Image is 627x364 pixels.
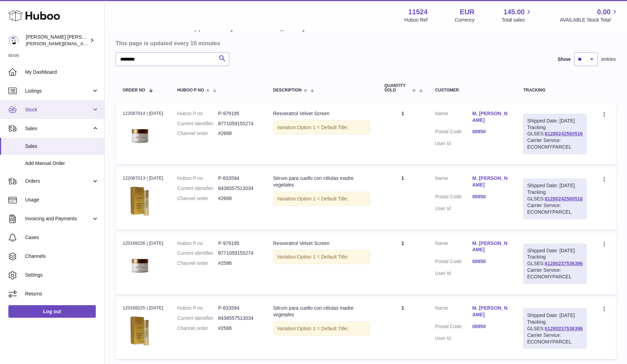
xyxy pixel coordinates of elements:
[177,315,218,322] dt: Current identifier
[218,260,259,267] dd: #2586
[545,261,583,266] a: 61280237536396
[435,323,472,332] dt: Postal Code
[377,103,428,165] td: 1
[558,56,571,63] label: Show
[545,326,583,331] a: 61280237536396
[273,240,370,247] div: Resveratrol Velvet Screen
[377,298,428,359] td: 1
[523,308,587,349] div: Tracking GLSES:
[218,110,259,117] dd: P-979195
[472,128,510,135] a: 08950
[123,314,157,348] img: Untitleddesign-18.png
[297,254,348,260] span: Option 1 = Default Title;
[472,240,510,253] a: M. [PERSON_NAME]
[404,17,428,23] div: Huboo Ref
[177,88,204,93] span: Huboo P no
[527,118,583,124] div: Shipped Date: [DATE]
[177,130,218,137] dt: Channel order
[435,193,472,202] dt: Postal Code
[273,88,302,93] span: Description
[25,160,99,167] span: Add Manual Order
[297,196,348,201] span: Option 1 = Default Title;
[545,131,583,136] a: 61280242560516
[435,88,509,93] div: Customer
[545,196,583,201] a: 61280242560516
[435,110,472,125] dt: Name
[460,7,474,17] strong: EUR
[435,205,472,212] dt: User Id
[123,88,145,93] span: Order No
[25,125,92,132] span: Sales
[8,305,96,318] a: Log out
[218,195,259,202] dd: #2668
[218,250,259,256] dd: 8771059155274
[25,106,92,113] span: Stock
[527,182,583,189] div: Shipped Date: [DATE]
[218,175,259,182] dd: P-833594
[177,175,218,182] dt: Huboo P no
[177,120,218,127] dt: Current identifier
[273,322,370,336] div: Variation:
[472,305,510,318] a: M. [PERSON_NAME]
[25,143,99,150] span: Sales
[273,110,370,117] div: Resveratrol Velvet Screen
[527,267,583,280] div: Carrier Service: ECONOMYPARCEL
[123,184,157,219] img: Untitleddesign-18.png
[218,240,259,247] dd: P-979195
[435,258,472,267] dt: Postal Code
[25,215,92,222] span: Invoicing and Payments
[116,39,614,47] h3: This page is updated every 15 minutes
[273,250,370,264] div: Variation:
[25,69,99,76] span: My Dashboard
[435,140,472,147] dt: User Id
[25,88,92,94] span: Listings
[472,323,510,330] a: 08950
[502,7,533,23] a: 145.00 Total sales
[123,110,163,117] div: 122087014 | [DATE]
[297,125,348,130] span: Option 1 = Default Title;
[527,332,583,345] div: Carrier Service: ECONOMYPARCEL
[123,119,157,153] img: NIRUVITA_jpg.webp
[177,305,218,311] dt: Huboo P no
[472,175,510,188] a: M. [PERSON_NAME]
[25,197,99,203] span: Usage
[384,84,410,93] span: Quantity Sold
[123,305,163,311] div: 120168225 | [DATE]
[435,175,472,190] dt: Name
[273,192,370,206] div: Variation:
[560,17,619,23] span: AVAILABLE Stock Total
[177,185,218,192] dt: Current identifier
[25,178,92,184] span: Orders
[435,240,472,255] dt: Name
[273,305,370,318] div: Sérum para cuello con células madre vegetales
[218,185,259,192] dd: 8436557513034
[26,41,140,46] span: [PERSON_NAME][EMAIL_ADDRESS][DOMAIN_NAME]
[26,34,88,47] div: [PERSON_NAME] [PERSON_NAME]
[408,7,428,17] strong: 11524
[523,114,587,154] div: Tracking GLSES:
[218,305,259,311] dd: P-833594
[560,7,619,23] a: 0.00 AVAILABLE Stock Total
[218,130,259,137] dd: #2668
[273,175,370,188] div: Sérum para cuello con células madre vegetales
[218,315,259,322] dd: 8436557513034
[377,233,428,294] td: 1
[597,7,611,17] span: 0.00
[472,258,510,265] a: 08950
[455,17,475,23] div: Currency
[472,110,510,124] a: M. [PERSON_NAME]
[218,325,259,332] dd: #2586
[523,88,587,93] div: Tracking
[25,291,99,297] span: Returns
[123,240,163,246] div: 120168226 | [DATE]
[177,110,218,117] dt: Huboo P no
[25,234,99,241] span: Cases
[177,260,218,267] dt: Channel order
[177,195,218,202] dt: Channel order
[435,335,472,342] dt: User Id
[435,305,472,320] dt: Name
[435,128,472,137] dt: Postal Code
[435,270,472,277] dt: User Id
[177,250,218,256] dt: Current identifier
[25,272,99,278] span: Settings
